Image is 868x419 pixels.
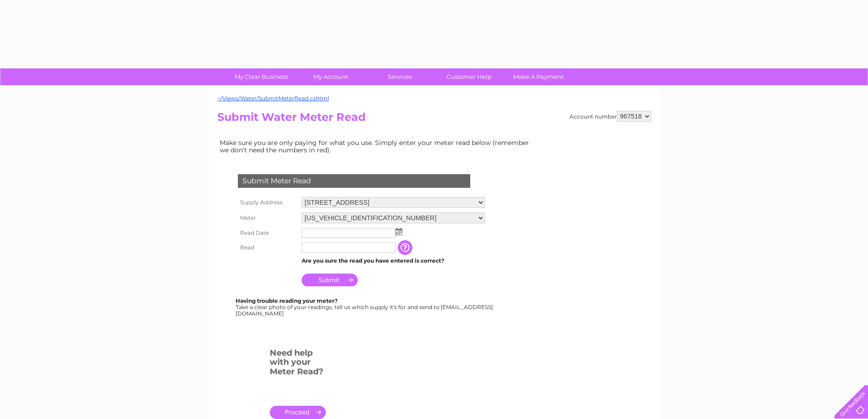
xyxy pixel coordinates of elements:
b: Having trouble reading your meter? [236,297,338,304]
a: Services [362,68,437,85]
a: Customer Help [431,68,507,85]
div: Account number [570,111,651,122]
th: Supply Address [236,195,299,210]
div: Take a clear photo of your readings, tell us which supply it's for and send to [EMAIL_ADDRESS][DO... [236,298,494,316]
td: Make sure you are only paying for what you use. Simply enter your meter read below (remember we d... [217,137,536,156]
a: ~/Views/Water/SubmitMeterRead.cshtml [217,95,329,102]
h2: Submit Water Meter Read [217,111,651,128]
h3: Need help with your Meter Read? [270,347,326,381]
td: Are you sure the read you have entered is correct? [299,255,487,267]
th: Read [236,240,299,255]
input: Information [398,240,414,255]
th: Meter [236,210,299,226]
a: My Account [293,68,368,85]
a: My Clear Business [224,68,299,85]
a: . [270,406,326,419]
img: ... [395,228,402,235]
input: Submit [302,274,358,286]
th: Read Date [236,226,299,240]
a: Make A Payment [501,68,576,85]
div: Submit Meter Read [238,174,470,188]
